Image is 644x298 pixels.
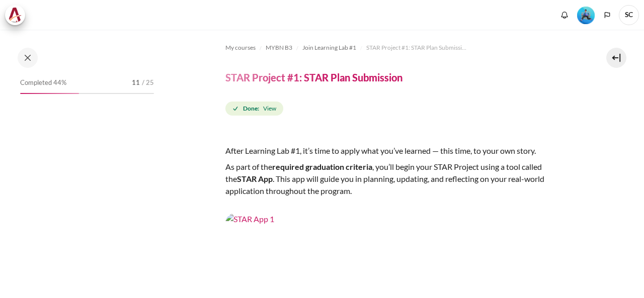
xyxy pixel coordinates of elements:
nav: Navigation bar [225,40,573,56]
a: My courses [225,42,256,54]
div: 44% [20,93,79,94]
h4: STAR Project #1: STAR Plan Submission [225,71,403,84]
strong: STAR App [237,174,273,183]
a: User menu [619,5,639,25]
div: Level #3 [577,6,595,24]
span: SC [619,5,639,25]
a: STAR Project #1: STAR Plan Submission [366,42,467,54]
img: Level #3 [577,7,595,24]
span: My courses [225,43,256,52]
div: Completion requirements for STAR Project #1: STAR Plan Submission [225,100,285,118]
a: Architeck Architeck [5,5,30,25]
span: 11 [132,78,140,88]
p: As part of the , you’ll begin your STAR Project using a tool called the . This app will guide you... [225,161,573,197]
span: Completed 44% [20,78,66,88]
p: After Learning Lab #1, it’s time to apply what you’ve learned — this time, to your own story. [225,145,573,157]
strong: Done: [243,104,259,113]
a: Level #3 [573,6,599,24]
span: View [263,104,276,113]
span: STAR Project #1: STAR Plan Submission [366,43,467,52]
span: Join Learning Lab #1 [302,43,356,52]
img: Architeck [8,8,22,23]
a: MYBN B3 [266,42,292,54]
strong: required graduation criteria [272,162,372,171]
span: / 25 [142,78,154,88]
button: Languages [600,8,615,23]
div: Show notification window with no new notifications [557,8,572,23]
span: MYBN B3 [266,43,292,52]
a: Join Learning Lab #1 [302,42,356,54]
